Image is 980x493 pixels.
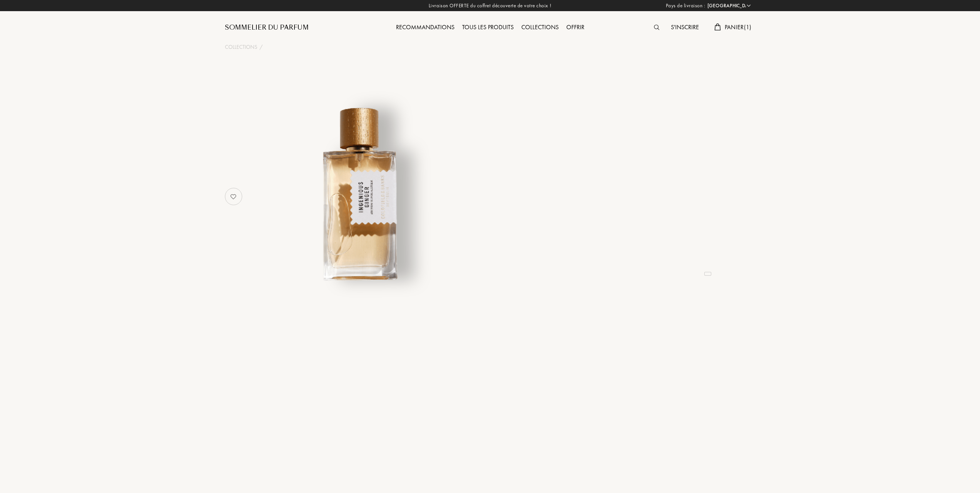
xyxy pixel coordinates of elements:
img: cart.svg [714,23,720,30]
span: Panier ( 1 ) [725,23,752,31]
a: Collections [225,43,257,51]
div: Offrir [562,23,588,33]
a: S'inscrire [667,23,703,31]
img: search_icn.svg [654,25,659,30]
a: Offrir [562,23,588,31]
a: Recommandations [392,23,458,31]
img: arrow_w.png [746,3,752,8]
div: Recommandations [392,23,458,33]
img: undefined undefined [262,98,453,288]
div: Tous les produits [458,23,517,33]
div: S'inscrire [667,23,703,33]
span: Pays de livraison : [666,2,705,10]
img: no_like_p.png [226,189,241,204]
a: Collections [517,23,562,31]
div: Collections [517,23,562,33]
div: / [260,43,263,51]
a: Sommelier du Parfum [225,23,309,32]
a: Tous les produits [458,23,517,31]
